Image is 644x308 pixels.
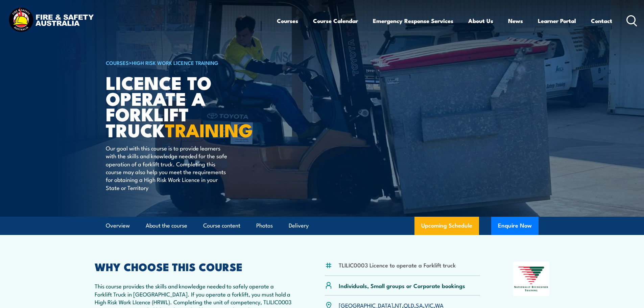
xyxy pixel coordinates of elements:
a: About Us [468,12,493,30]
p: Individuals, Small groups or Corporate bookings [339,282,465,289]
a: Photos [256,217,273,235]
a: COURSES [106,59,129,66]
a: Emergency Response Services [373,12,453,30]
a: High Risk Work Licence Training [132,59,218,66]
a: Contact [591,12,612,30]
img: Nationally Recognised Training logo. [513,262,550,296]
strong: TRAINING [165,115,253,143]
h1: Licence to operate a forklift truck [106,74,273,138]
a: Course Calendar [313,12,358,30]
a: Upcoming Schedule [414,217,479,235]
a: Learner Portal [538,12,576,30]
button: Enquire Now [491,217,539,235]
a: Overview [106,217,130,235]
a: Courses [277,12,298,30]
p: Our goal with this course is to provide learners with the skills and knowledge needed for the saf... [106,144,229,191]
li: TLILIC0003 Licence to operate a Forklift truck [339,261,456,269]
a: Course content [203,217,240,235]
a: About the course [146,217,187,235]
h6: > [106,58,273,67]
a: News [508,12,523,30]
h2: WHY CHOOSE THIS COURSE [95,262,292,271]
a: Delivery [289,217,309,235]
